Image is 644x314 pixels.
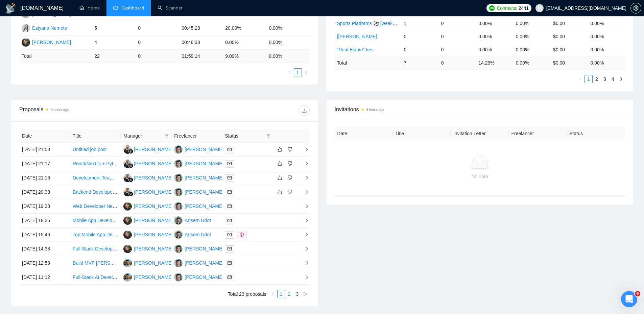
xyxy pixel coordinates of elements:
[128,163,133,168] img: gigradar-bm.png
[123,146,173,152] a: FG[PERSON_NAME]
[185,160,223,167] div: [PERSON_NAME]
[73,175,200,180] a: Development Team for B2B Wholesale Marketplace Platform
[185,259,223,267] div: [PERSON_NAME]
[70,129,121,143] th: Title
[299,218,309,223] span: right
[519,4,529,12] span: 2441
[32,39,71,46] div: [PERSON_NAME]
[19,50,92,63] td: Total
[121,129,171,143] th: Manager
[135,21,179,35] td: 0
[185,245,223,252] div: [PERSON_NAME]
[438,17,476,30] td: 0
[630,5,641,11] a: setting
[185,202,223,210] div: [PERSON_NAME]
[123,260,173,265] a: AK[PERSON_NAME]
[92,50,135,63] td: 22
[286,160,294,168] button: dislike
[123,188,132,196] img: FG
[304,292,308,296] span: right
[335,105,625,114] span: Invitations
[19,157,70,171] td: [DATE] 21:17
[578,77,582,81] span: left
[121,5,144,11] span: Dashboard
[123,160,132,168] img: FG
[5,3,16,14] img: logo
[228,218,232,222] span: mail
[299,204,309,209] span: right
[228,190,232,194] span: mail
[593,75,600,83] a: 2
[299,275,309,280] span: right
[550,30,588,43] td: $0.00
[278,290,285,298] a: 1
[179,35,222,50] td: 00:48:38
[70,242,121,256] td: Full-Stack Developer for Real Estate Leasing Platform
[286,68,294,76] li: Previous Page
[286,68,294,76] button: left
[228,162,232,166] span: mail
[276,160,284,168] button: like
[123,273,132,282] img: AK
[174,146,223,152] a: YN[PERSON_NAME]
[70,270,121,285] td: Full-Stack AI Developer Needed to Build SaaS MVP Platform
[158,5,183,11] a: searchScanner
[509,127,567,140] th: Freelancer
[266,50,310,63] td: 0.00 %
[513,56,550,69] td: 0.00 %
[631,5,641,11] span: setting
[19,171,70,185] td: [DATE] 21:16
[567,127,625,140] th: Status
[265,131,272,141] span: filter
[174,231,183,239] img: AU
[123,132,162,140] span: Manager
[19,256,70,270] td: [DATE] 12:53
[228,261,232,265] span: mail
[401,56,438,69] td: 7
[299,105,310,116] button: download
[340,173,620,180] div: No data
[185,146,223,153] div: [PERSON_NAME]
[294,290,301,298] a: 3
[174,274,223,280] a: YN[PERSON_NAME]
[285,290,293,298] li: 2
[32,24,67,32] div: Dziyana Nemets
[240,233,244,237] span: dollar
[550,43,588,56] td: $0.00
[174,203,223,209] a: YN[PERSON_NAME]
[278,161,282,166] span: like
[630,3,641,14] button: setting
[288,189,292,195] span: dislike
[438,30,476,43] td: 0
[174,232,211,237] a: AUArtsem Udot
[134,160,173,167] div: [PERSON_NAME]
[134,202,173,210] div: [PERSON_NAME]
[550,56,588,69] td: $ 0.00
[19,270,70,285] td: [DATE] 11:12
[286,145,294,153] button: dislike
[288,70,292,74] span: left
[299,161,309,166] span: right
[286,174,294,182] button: dislike
[588,56,625,69] td: 0.00 %
[438,43,476,56] td: 0
[276,188,284,196] button: like
[476,56,513,69] td: 14.29 %
[228,147,232,151] span: mail
[299,232,309,237] span: right
[609,75,617,83] li: 4
[79,5,100,11] a: homeHome
[123,216,132,225] img: HH
[19,242,70,256] td: [DATE] 14:38
[51,108,69,112] time: 3 hours ago
[222,50,266,63] td: 9.09 %
[537,6,542,10] span: user
[134,174,173,182] div: [PERSON_NAME]
[70,214,121,228] td: Mobile App Developers Needed for Delivery App
[22,24,30,32] img: DN
[174,216,183,225] img: AU
[288,175,292,180] span: dislike
[22,38,30,47] img: HH
[123,274,173,280] a: AK[PERSON_NAME]
[302,290,310,298] button: right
